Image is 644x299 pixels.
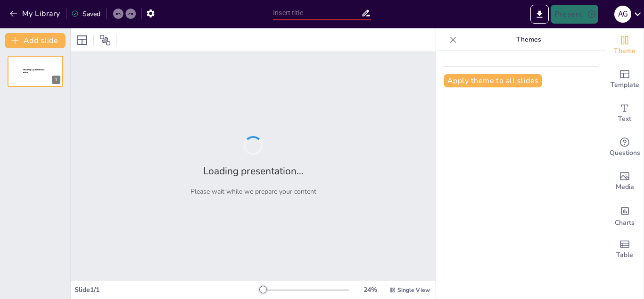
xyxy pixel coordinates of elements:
button: Add slide [5,33,66,48]
div: A G [614,6,631,23]
div: Change the overall theme [606,28,644,62]
div: Add text boxes [606,96,644,130]
span: Table [616,250,633,260]
span: Single View [397,286,430,294]
div: Add images, graphics, shapes or video [606,164,644,198]
button: A G [614,5,631,24]
div: Saved [71,9,100,18]
span: Text [618,114,631,124]
button: Apply theme to all slides [444,74,542,87]
span: Theme [614,46,636,56]
p: Themes [461,28,596,51]
div: 24 % [359,285,381,294]
span: Media [616,182,634,192]
div: Add a table [606,232,644,266]
div: 1 [52,76,60,84]
div: Slide 1 / 1 [74,285,259,294]
div: 1 [8,56,63,87]
span: Questions [610,148,640,158]
span: Sendsteps presentation editor [23,68,44,74]
div: Layout [74,33,90,48]
button: Export to PowerPoint [530,5,549,24]
div: Add charts and graphs [606,198,644,232]
button: Present [551,5,598,24]
p: Please wait while we prepare your content [190,187,316,196]
div: Add ready made slides [606,62,644,96]
h2: Loading presentation... [203,164,304,178]
input: Insert title [273,6,361,20]
span: Position [99,34,111,46]
button: My Library [7,6,64,21]
span: Template [611,80,639,90]
span: Charts [615,218,635,228]
div: Get real-time input from your audience [606,130,644,164]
